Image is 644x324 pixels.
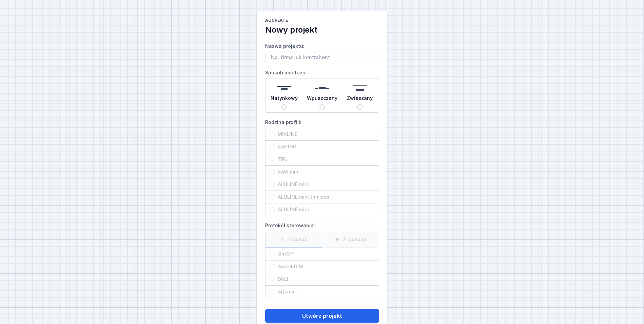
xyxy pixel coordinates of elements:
[265,220,379,298] label: Protokół sterowania:
[265,24,379,35] h2: Nowy projekt
[265,41,379,63] label: Nazwa projektu:
[281,104,287,110] input: Natynkowy
[315,81,329,95] img: recessed.svg
[277,81,291,95] img: surface.svg
[271,95,298,104] span: Natynkowy
[265,18,379,24] h1: AQcreate
[353,81,367,95] img: suspended.svg
[265,67,379,113] label: Sposób montażu:
[319,104,325,110] input: Wpuszczany
[347,95,373,104] span: Zwieszany
[265,52,379,63] input: Nazwa projektu:
[265,117,379,216] label: Rodzina profili:
[307,95,337,104] span: Wpuszczany
[357,104,363,110] input: Zwieszany
[265,309,379,323] button: Utwórz projekt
